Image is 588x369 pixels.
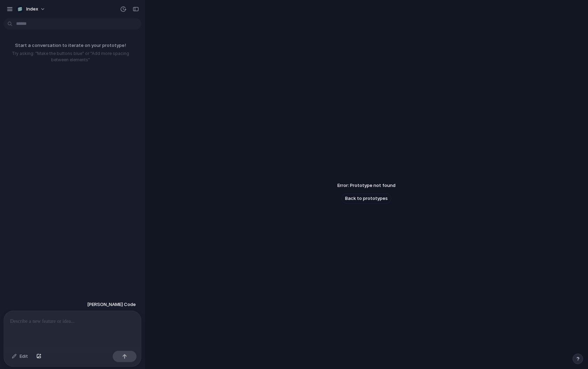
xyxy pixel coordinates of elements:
p: Start a conversation to iterate on your prototype! [3,42,138,49]
p: Try asking: "Make the buttons blue" or "Add more spacing between elements" [3,50,138,63]
button: [PERSON_NAME] Code [85,298,138,311]
span: Error: Prototype not found [337,182,395,189]
span: [PERSON_NAME] Code [87,301,136,308]
span: Index [26,6,38,13]
span: Back to prototypes [345,195,388,202]
button: Index [14,4,49,15]
a: Back to prototypes [342,193,391,204]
